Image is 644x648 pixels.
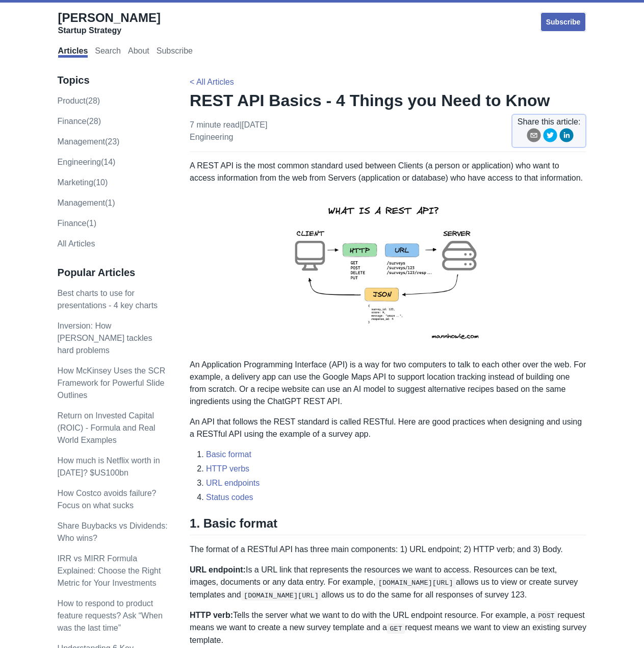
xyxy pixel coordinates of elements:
[206,493,253,502] a: Status codes
[190,119,267,143] p: 7 minute read | [DATE]
[95,46,121,58] a: Search
[58,489,157,510] a: How Costco avoids failure? Focus on what sucks
[58,239,95,248] a: All Articles
[58,366,166,400] a: How McKinsey Uses the SCR Framework for Powerful Slide Outlines
[58,198,115,207] a: Management(1)
[206,450,251,459] a: Basic format
[58,289,158,310] a: Best charts to use for presentations - 4 key charts
[206,464,249,473] a: HTTP verbs
[190,133,233,141] a: engineering
[540,12,587,32] a: Subscribe
[58,11,161,24] span: [PERSON_NAME]
[190,160,586,184] p: A REST API is the most common standard used between Clients (a person or application) who want to...
[190,609,586,646] p: Tells the server what we want to do with the URL endpoint resource. For example, a request means ...
[58,137,120,146] a: management(23)
[58,266,168,279] h3: Popular Articles
[58,10,161,36] a: [PERSON_NAME]Startup Strategy
[518,116,581,128] span: Share this article:
[543,128,557,146] button: twitter
[535,611,558,621] code: POST
[190,90,586,111] h1: REST API Basics - 4 Things you Need to Know
[58,599,163,632] a: How to respond to product feature requests? Ask “When was the last time”
[58,554,161,587] a: IRR vs MIRR Formula Explained: Choose the Right Metric for Your Investments
[206,479,260,487] a: URL endpoints
[128,46,149,58] a: About
[58,158,116,166] a: engineering(14)
[58,219,96,228] a: Finance(1)
[190,416,586,440] p: An API that follows the REST standard is called RESTful. Here are good practices when designing a...
[58,456,160,477] a: How much is Netflix worth in [DATE]? $US100bn
[527,128,541,146] button: email
[190,359,586,408] p: An Application Programming Interface (API) is a way for two computers to talk to each other over ...
[157,46,193,58] a: Subscribe
[375,578,456,588] code: [DOMAIN_NAME][URL]
[241,590,322,601] code: [DOMAIN_NAME][URL]
[58,521,168,542] a: Share Buybacks vs Dividends: Who wins?
[58,117,101,126] a: finance(28)
[58,321,152,355] a: Inversion: How [PERSON_NAME] tackles hard problems
[58,411,156,444] a: Return on Invested Capital (ROIC) - Formula and Real World Examples
[190,564,586,601] p: Is a URL link that represents the resources we want to access. Resources can be text, images, doc...
[387,624,405,634] code: GET
[559,128,574,146] button: linkedin
[190,543,586,556] p: The format of a RESTful API has three main components: 1) URL endpoint; 2) HTTP verb; and 3) Body.
[58,96,100,105] a: product(28)
[190,516,586,535] h2: 1. Basic format
[190,565,246,574] strong: URL endpoint:
[190,611,233,619] strong: HTTP verb:
[276,192,500,351] img: rest-api
[58,74,168,87] h3: Topics
[58,26,161,36] div: Startup Strategy
[190,78,234,86] a: < All Articles
[58,46,88,58] a: Articles
[58,178,108,187] a: marketing(10)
